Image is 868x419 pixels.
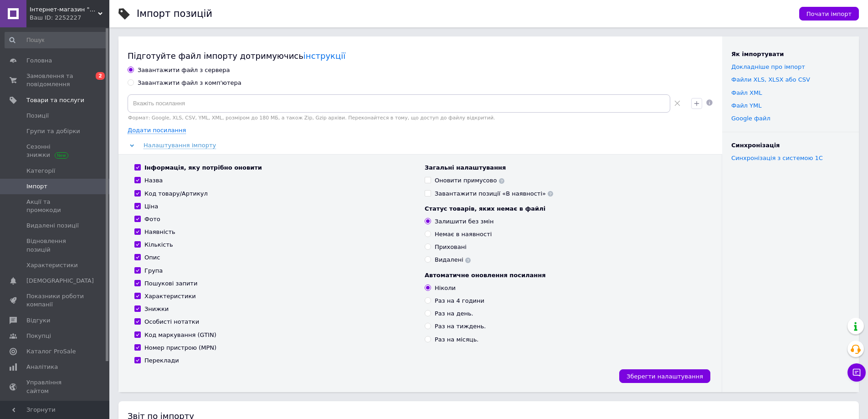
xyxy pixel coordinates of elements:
[26,363,58,371] span: Аналітика
[26,96,84,104] span: Товари та послуги
[619,369,710,383] button: Зберегти налаштування
[144,357,179,365] div: Переклади
[435,217,493,226] div: Залишити без змін
[731,50,850,58] div: Як імпортувати
[26,167,55,175] span: Категорії
[128,50,713,62] div: Підготуйте файл імпорту дотримуючись
[435,297,484,305] div: Раз на 4 години
[731,115,770,122] a: Google файл
[144,279,197,288] div: Пошукові запити
[627,373,703,380] span: Зберегти налаштування
[26,332,51,340] span: Покупці
[731,76,810,83] a: Файли ХLS, XLSX або CSV
[26,277,94,285] span: [DEMOGRAPHIC_DATA]
[425,205,706,213] div: Статус товарів, яких немає в файлі
[144,344,216,352] div: Номер пристрою (MPN)
[435,230,492,238] div: Немає в наявності
[26,316,50,325] span: Відгуки
[5,32,108,48] input: Пошук
[26,198,84,214] span: Акції та промокоди
[144,253,160,262] div: Опис
[30,5,98,14] span: Інтернет-магазин "TopCar"
[425,164,706,172] div: Загальні налаштування
[144,241,173,249] div: Кількість
[128,127,186,134] span: Додати посилання
[435,310,473,318] div: Раз на день.
[96,72,105,80] span: 2
[26,237,84,253] span: Відновлення позицій
[731,89,762,96] a: Файл XML
[144,305,169,313] div: Знижки
[144,292,196,300] div: Характеристики
[731,141,850,150] div: Синхронізація
[26,127,80,135] span: Групи та добірки
[138,66,230,74] div: Завантажити файл з сервера
[303,51,345,61] a: інструкції
[138,79,241,87] div: Завантажити файл з комп'ютера
[26,378,84,395] span: Управління сайтом
[128,94,670,113] input: Вкажіть посилання
[435,336,478,344] div: Раз на місяць.
[26,347,76,356] span: Каталог ProSale
[26,182,47,191] span: Імпорт
[731,155,823,161] a: Синхронізація з системою 1С
[26,72,84,88] span: Замовлення та повідомлення
[26,112,49,120] span: Позиції
[144,164,262,172] div: Інформація, яку потрібно оновити
[26,261,78,269] span: Характеристики
[26,222,79,230] span: Видалені позиції
[425,271,706,279] div: Автоматичне оновлення посилання
[26,57,52,65] span: Головна
[144,267,163,275] div: Група
[128,115,684,121] div: Формат: Google, XLS, CSV, YML, XML, розміром до 180 МБ, а також Zip, Gzip архіви. Переконайтеся в...
[137,8,212,19] h1: Імпорт позицій
[144,190,208,198] div: Код товару/Артикул
[144,142,216,149] span: Налаштування імпорту
[144,331,216,339] div: Код маркування (GTIN)
[144,228,175,236] div: Наявність
[144,215,160,223] div: Фото
[435,322,486,331] div: Раз на тиждень.
[435,176,504,185] div: Оновити примусово
[435,256,471,264] div: Видалені
[435,243,467,251] div: Приховані
[144,318,199,326] div: Особисті нотатки
[806,10,852,17] span: Почати імпорт
[731,102,761,109] a: Файл YML
[26,143,84,159] span: Сезонні знижки
[144,202,158,211] div: Ціна
[144,176,163,185] div: Назва
[847,363,866,382] button: Чат з покупцем
[26,292,84,309] span: Показники роботи компанії
[30,14,109,22] div: Ваш ID: 2252227
[731,63,805,70] a: Докладніше про імпорт
[435,190,553,198] div: Завантажити позиції «В наявності»
[799,7,859,21] button: Почати імпорт
[435,284,456,292] div: Ніколи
